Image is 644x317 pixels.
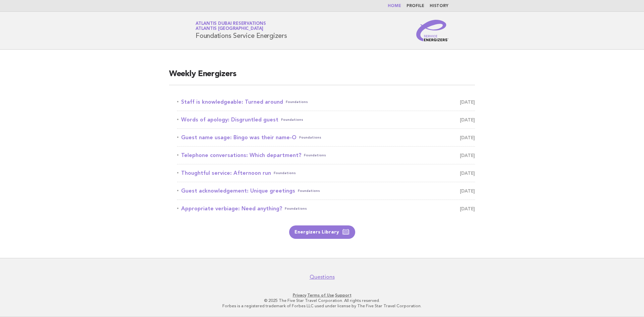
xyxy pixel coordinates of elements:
a: Profile [407,4,424,8]
a: Words of apology: Disgruntled guestFoundations [DATE] [177,115,475,124]
span: Foundations [274,168,296,178]
h2: Weekly Energizers [169,69,475,85]
a: Home [388,4,401,8]
span: [DATE] [460,186,475,196]
a: Atlantis Dubai ReservationsAtlantis [GEOGRAPHIC_DATA] [196,21,266,31]
a: Questions [310,274,335,280]
a: Thoughtful service: Afternoon runFoundations [DATE] [177,168,475,178]
span: Foundations [286,97,308,107]
a: Support [335,293,352,298]
span: Foundations [298,186,320,196]
a: Telephone conversations: Which department?Foundations [DATE] [177,151,475,160]
span: [DATE] [460,168,475,178]
a: Privacy [293,293,306,298]
h1: Foundations Service Energizers [196,22,287,39]
a: History [430,4,448,8]
span: Foundations [285,204,307,213]
span: [DATE] [460,204,475,213]
span: [DATE] [460,97,475,107]
span: Foundations [281,115,303,124]
p: © 2025 The Five Star Travel Corporation. All rights reserved. [117,298,527,303]
span: [DATE] [460,133,475,142]
img: Service Energizers [416,20,448,41]
span: Foundations [304,151,326,160]
span: [DATE] [460,151,475,160]
a: Guest name usage: Bingo was their name-OFoundations [DATE] [177,133,475,142]
a: Guest acknowledgement: Unique greetingsFoundations [DATE] [177,186,475,196]
a: Terms of Use [307,293,334,298]
span: Foundations [299,133,321,142]
p: · · [117,293,527,298]
a: Energizers Library [289,225,355,239]
span: [DATE] [460,115,475,124]
p: Forbes is a registered trademark of Forbes LLC used under license by The Five Star Travel Corpora... [117,303,527,309]
a: Staff is knowledgeable: Turned aroundFoundations [DATE] [177,97,475,107]
a: Appropriate verbiage: Need anything?Foundations [DATE] [177,204,475,213]
span: Atlantis [GEOGRAPHIC_DATA] [196,27,263,31]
